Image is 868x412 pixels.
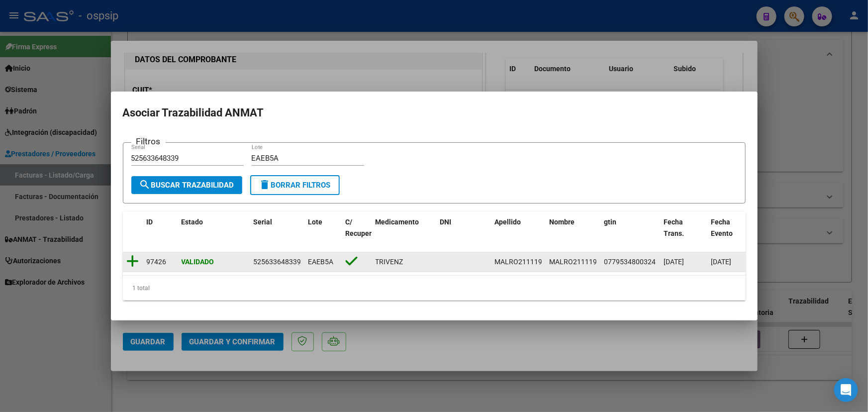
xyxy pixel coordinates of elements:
span: Estado [182,218,203,226]
datatable-header-cell: Lote [304,211,342,255]
mat-icon: search [139,179,151,191]
span: MALRO21111968 [495,258,551,266]
button: Buscar Trazabilidad [131,176,242,194]
span: Serial [254,218,273,226]
datatable-header-cell: Serial [250,211,304,255]
strong: Validado [182,258,214,266]
span: 07795348003242 [604,258,660,266]
span: gtin [604,218,617,226]
span: Medicamento [376,218,419,226]
span: Lote [308,218,323,226]
h3: Filtros [131,135,166,148]
datatable-header-cell: Fecha Evento [707,211,755,255]
datatable-header-cell: Nombre [546,211,600,255]
span: Nombre [550,218,575,226]
div: 1 total [123,276,746,301]
datatable-header-cell: Apellido [491,211,546,255]
datatable-header-cell: C/ Recupero [342,211,372,255]
span: EAEB5A [308,258,334,266]
datatable-header-cell: ID [143,211,178,255]
span: C/ Recupero [346,218,376,237]
datatable-header-cell: DNI [436,211,491,255]
span: 525633648339 [254,258,301,266]
span: Fecha Trans. [664,218,684,237]
span: MALRO21111968 [550,258,605,266]
span: TRIVENZ [376,258,403,266]
span: Borrar Filtros [259,181,331,190]
mat-icon: delete [259,179,271,191]
span: ID [147,218,153,226]
span: DNI [440,218,452,226]
span: [DATE] [711,258,732,266]
datatable-header-cell: Medicamento [372,211,436,255]
span: [DATE] [664,258,684,266]
span: 97426 [147,258,167,266]
div: Open Intercom Messenger [834,378,858,402]
datatable-header-cell: gtin [600,211,660,255]
datatable-header-cell: Estado [178,211,250,255]
button: Borrar Filtros [250,175,340,195]
h2: Asociar Trazabilidad ANMAT [123,103,746,122]
span: Fecha Evento [711,218,733,237]
span: Buscar Trazabilidad [139,181,234,190]
span: Apellido [495,218,521,226]
datatable-header-cell: Fecha Trans. [660,211,707,255]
